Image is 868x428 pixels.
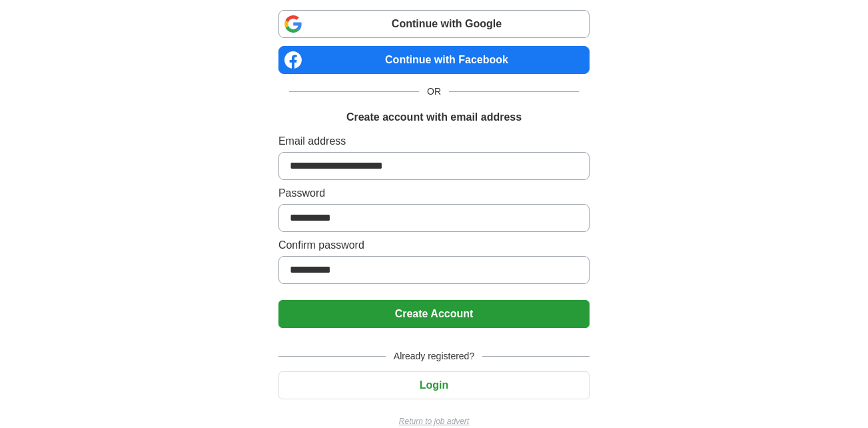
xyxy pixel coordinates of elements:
[278,371,590,399] button: Login
[278,133,590,149] label: Email address
[386,349,482,363] span: Already registered?
[419,85,449,99] span: OR
[278,237,590,253] label: Confirm password
[346,109,522,125] h1: Create account with email address
[278,10,590,38] a: Continue with Google
[278,185,590,201] label: Password
[278,415,590,427] a: Return to job advert
[278,300,590,328] button: Create Account
[278,46,590,74] a: Continue with Facebook
[278,379,590,391] a: Login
